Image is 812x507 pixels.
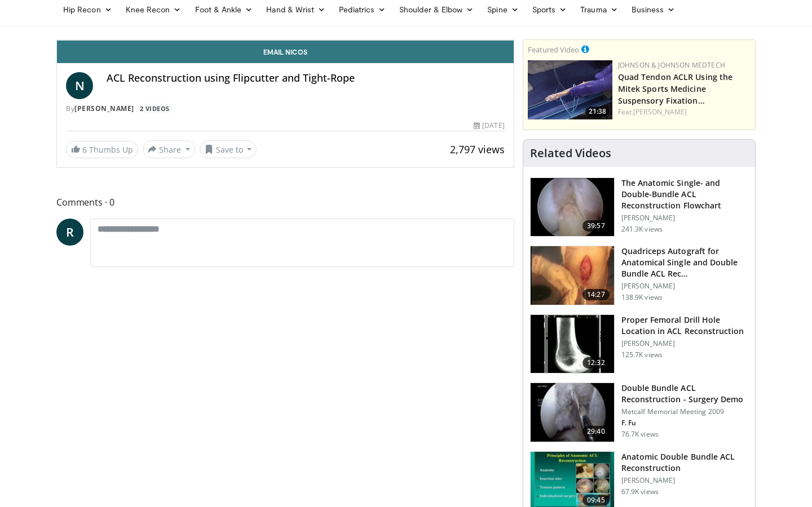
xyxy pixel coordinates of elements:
a: 6 Thumbs Up [66,141,138,158]
p: 76.7K views [621,430,659,439]
img: Title_01_100001165_3.jpg.150x105_q85_crop-smart_upscale.jpg [531,315,614,373]
img: 281064_0003_1.png.150x105_q85_crop-smart_upscale.jpg [531,246,614,305]
span: 29:40 [582,426,610,437]
small: Featured Video [528,45,579,55]
a: 21:38 [528,60,612,119]
video-js: Video Player [57,40,514,41]
p: F. Fu [621,419,748,428]
h3: Proper Femoral Drill Hole Location in ACL Reconstruction [621,314,748,337]
p: 241.3K views [621,225,663,234]
a: 39:57 The Anatomic Single- and Double-Bundle ACL Reconstruction Flowchart [PERSON_NAME] 241.3K views [530,177,748,237]
a: [PERSON_NAME] [633,107,687,117]
h3: Anatomic Double Bundle ACL Reconstruction [621,451,748,474]
div: Feat. [618,107,751,117]
p: 138.9K views [621,293,663,302]
h4: ACL Reconstruction using Flipcutter and Tight-Rope [107,72,505,84]
a: Johnson & Johnson MedTech [618,60,725,70]
span: Comments 0 [56,195,514,210]
a: 29:40 Double Bundle ACL Reconstruction - Surgery Demo Metcalf Memorial Meeting 2009 F. Fu 76.7K v... [530,383,748,442]
img: b78fd9da-dc16-4fd1-a89d-538d899827f1.150x105_q85_crop-smart_upscale.jpg [528,60,612,119]
div: By [66,104,505,114]
a: Email Nicos [57,41,514,63]
p: 67.9K views [621,487,659,496]
button: Share [143,140,195,158]
h3: Double Bundle ACL Reconstruction - Surgery Demo [621,383,748,405]
p: Metcalf Memorial Meeting 2009 [621,407,748,416]
a: N [66,72,93,99]
span: 39:57 [582,220,610,232]
p: [PERSON_NAME] [621,214,748,223]
span: 2,797 views [450,143,505,156]
a: 12:32 Proper Femoral Drill Hole Location in ACL Reconstruction [PERSON_NAME] 125.7K views [530,314,748,374]
p: [PERSON_NAME] [621,282,748,291]
span: 12:32 [582,357,610,368]
h4: Related Videos [530,146,611,160]
span: 6 [82,144,87,155]
div: [DATE] [474,121,504,131]
p: [PERSON_NAME] [621,476,748,485]
a: [PERSON_NAME] [74,104,134,113]
img: Fu_0_3.png.150x105_q85_crop-smart_upscale.jpg [531,178,614,237]
span: 14:27 [582,289,610,300]
p: [PERSON_NAME] [621,339,748,348]
a: Quad Tendon ACLR Using the Mitek Sports Medicine Suspensory Fixation… [618,72,733,106]
a: 14:27 Quadriceps Autograft for Anatomical Single and Double Bundle ACL Rec… [PERSON_NAME] 138.9K ... [530,246,748,305]
h3: The Anatomic Single- and Double-Bundle ACL Reconstruction Flowchart [621,177,748,211]
a: R [56,219,83,246]
span: 21:38 [585,106,610,117]
img: ffu_3.png.150x105_q85_crop-smart_upscale.jpg [531,383,614,442]
h3: Quadriceps Autograft for Anatomical Single and Double Bundle ACL Rec… [621,246,748,279]
button: Save to [200,140,257,158]
span: 09:45 [582,495,610,506]
a: 2 Videos [136,104,173,113]
p: 125.7K views [621,350,663,359]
